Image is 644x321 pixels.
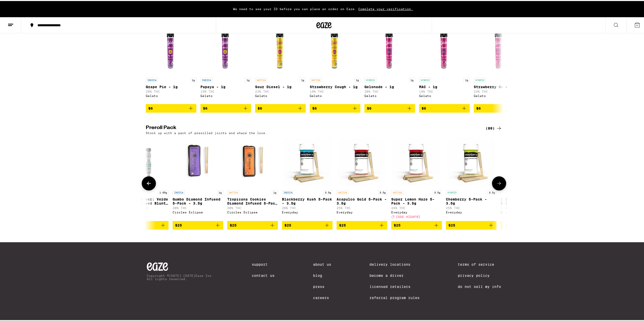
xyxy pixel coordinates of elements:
div: Circles Eclipse [173,210,223,213]
a: (89) [486,124,502,130]
p: 3.5g [487,189,496,194]
div: Gelato [146,93,196,96]
p: 1g [464,77,470,81]
p: 20% THC [146,89,196,92]
span: $6 [476,105,481,109]
p: HYBRID [364,77,377,81]
div: Gelato [200,93,251,96]
img: Gelato - Strawberry Gelato - 1g [474,24,524,74]
button: Add to bag [118,220,169,229]
span: We need to see your ID before you can place an order on Eaze. [233,6,357,10]
p: Sour Diesel - 1g [255,84,306,88]
button: Add to bag [146,103,196,112]
p: 19% THC [310,89,360,92]
a: Licensed Retailers [369,284,420,288]
p: Gelonade - 1g [364,84,415,88]
img: Gelato - Papaya - 1g [200,24,251,74]
p: Copyright © [DATE]-[DATE] Eaze Inc. All rights reserved. [147,273,214,280]
button: Add to bag [227,220,278,229]
img: Everyday - Acapulco Gold 5-Pack - 3.5g [337,136,387,187]
p: 3.5g [323,189,333,194]
p: HYBRID [474,77,486,81]
p: 25% THC [446,205,496,209]
p: Super Lemon Haze 5-Pack - 3.5g [391,196,442,204]
p: 24% THC [501,205,551,209]
p: Stock up with a pack of prerolled joints and share the love. [146,130,267,134]
button: Add to bag [282,220,333,229]
p: SATIVA [310,77,322,81]
button: Add to bag [474,103,524,112]
div: Everyday [282,210,333,213]
span: $6 [258,105,262,109]
button: Add to bag [337,220,387,229]
a: Open page for Tropicana Cookies Diamond Infused 5-Pack - 3.5g from Circles Eclipse [227,136,278,220]
a: Open page for Grape Pie - 1g from Gelato [146,24,196,103]
p: 1g [354,77,360,81]
p: Chemberry 5-Pack - 3.5g [446,196,496,204]
p: 20% THC [364,89,415,92]
div: Gelato [419,93,470,96]
a: Open page for Gumbo Diamond Infused 5-Pack - 3.5g from Circles Eclipse [173,136,223,220]
p: 30% THC [173,205,223,209]
a: Open page for Acapulco Gold 5-Pack - 3.5g from Everyday [337,136,387,220]
span: $6 [367,105,371,109]
button: Add to bag [200,103,251,112]
div: Everyday [337,210,387,213]
span: Complete your verification. [357,6,415,10]
a: Open page for Gelonade - 1g from Gelato [364,24,415,103]
a: Become a Driver [369,273,420,277]
span: $25 [230,222,237,226]
button: Add to bag [391,220,442,229]
button: Add to bag [419,103,470,112]
div: El Blunto [118,210,169,213]
p: Strawberry Cough - 1g [310,84,360,88]
span: $6 [148,105,153,109]
p: Acapulco Gold 5-Pack - 3.5g [337,196,387,204]
a: Do Not Sell My Info [458,284,501,288]
img: Everyday - Chemberry 5-Pack - 3.5g [446,136,496,187]
span: $25 [448,222,455,226]
a: Terms of Service [458,261,501,265]
p: 19% THC [419,89,470,92]
p: 22% THC [255,89,306,92]
span: CODE HIGHFRI [396,214,420,217]
p: INDICA [173,189,185,194]
span: $6 [203,105,207,109]
p: SATIVA [227,189,239,194]
p: 1g [217,189,223,194]
button: Add to bag [446,220,496,229]
p: 19% THC [200,89,251,92]
a: Delivery Locations [369,261,420,265]
p: 1.65g [158,189,169,194]
img: Gelato - Gelonade - 1g [364,24,415,74]
img: Gelato - Sour Diesel - 1g [255,24,306,74]
p: INDICA [200,77,213,81]
span: $25 [503,222,510,226]
button: Add to bag [310,103,360,112]
div: Gelato [255,93,306,96]
p: Especial Silver: Verde Diamond Infused Blunt - 1.65g [118,196,169,204]
p: 25% THC [337,205,387,209]
p: SATIVA [391,189,403,194]
button: Add to bag [501,220,551,229]
a: Open page for Blackberry Kush 5-Pack - 3.5g from Everyday [282,136,333,220]
p: Blackberry Kush 5-Pack - 3.5g [282,196,333,204]
p: 3.5g [378,189,387,194]
div: Everyday [446,210,496,213]
p: [PERSON_NAME] 5-Pack - 3.5g [501,196,551,204]
img: Gelato - MAC - 1g [419,24,470,74]
p: 23% THC [474,89,524,92]
span: $25 [339,222,346,226]
p: Grape Pie - 1g [146,84,196,88]
img: Gelato - Strawberry Cough - 1g [310,24,360,74]
a: Open page for Chemberry 5-Pack - 3.5g from Everyday [446,136,496,220]
a: About Us [313,261,331,265]
a: Press [313,284,331,288]
p: Strawberry Gelato - 1g [474,84,524,88]
a: Privacy Policy [458,273,501,277]
img: Gelato - Grape Pie - 1g [146,24,196,74]
p: HYBRID [446,189,458,194]
a: Open page for Especial Silver: Verde Diamond Infused Blunt - 1.65g from El Blunto [118,136,169,220]
p: 1g [409,77,415,81]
